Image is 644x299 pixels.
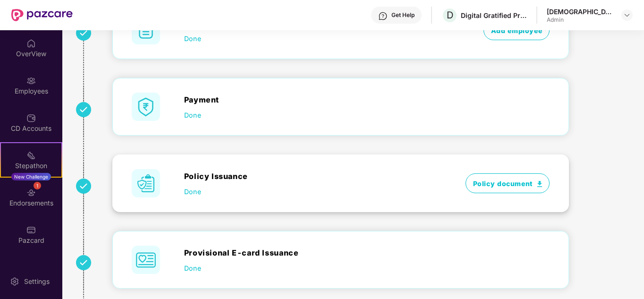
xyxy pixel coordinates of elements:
[26,225,36,235] img: svg+xml;base64,PHN2ZyBpZD0iUGF6Y2FyZCIgeG1sbnM9Imh0dHA6Ly93d3cudzMub3JnLzIwMDAvc3ZnIiB3aWR0aD0iMj...
[76,179,91,194] img: svg+xml;base64,PHN2ZyB4bWxucz0iaHR0cDovL3d3dy53My5vcmcvMjAwMC9zdmciIHdpZHRoPSIzMiIgaGVpZ2h0PSIzMi...
[11,9,73,21] img: New Pazcare Logo
[34,182,41,189] div: 1
[76,102,91,117] img: svg+xml;base64,PHN2ZyB4bWxucz0iaHR0cDovL3d3dy53My5vcmcvMjAwMC9zdmciIHdpZHRoPSIzMiIgaGVpZ2h0PSIzMi...
[184,171,445,182] div: Policy Issuance
[378,11,388,21] img: svg+xml;base64,PHN2ZyBpZD0iSGVscC0zMngzMiIgeG1sbnM9Imh0dHA6Ly93d3cudzMub3JnLzIwMDAvc3ZnIiB3aWR0aD...
[184,34,201,43] span: Done
[21,277,52,286] div: Settings
[623,11,631,19] img: svg+xml;base64,PHN2ZyBpZD0iRHJvcGRvd24tMzJ4MzIiIHhtbG5zPSJodHRwOi8vd3d3LnczLm9yZy8yMDAwL3N2ZyIgd2...
[26,39,36,48] img: svg+xml;base64,PHN2ZyBpZD0iSG9tZSIgeG1sbnM9Imh0dHA6Ly93d3cudzMub3JnLzIwMDAvc3ZnIiB3aWR0aD0iMjAiIG...
[184,94,445,105] div: Payment
[132,246,160,274] img: svg+xml;base64,PHN2ZyB4bWxucz0iaHR0cDovL3d3dy53My5vcmcvMjAwMC9zdmciIHdpZHRoPSI2MCIgaGVpZ2h0PSI2MC...
[461,11,527,20] div: Digital Gratified Private Limited
[184,110,201,120] span: Done
[76,255,91,270] img: svg+xml;base64,PHN2ZyB4bWxucz0iaHR0cDovL3d3dy53My5vcmcvMjAwMC9zdmciIHdpZHRoPSIzMiIgaGVpZ2h0PSIzMi...
[132,16,160,44] img: svg+xml;base64,PHN2ZyB4bWxucz0iaHR0cDovL3d3dy53My5vcmcvMjAwMC9zdmciIHdpZHRoPSI2MCIgaGVpZ2h0PSI2MC...
[1,161,61,171] div: Stepathon
[184,263,201,273] span: Done
[26,188,36,197] img: svg+xml;base64,PHN2ZyBpZD0iRW5kb3JzZW1lbnRzIiB4bWxucz0iaHR0cDovL3d3dy53My5vcmcvMjAwMC9zdmciIHdpZH...
[10,277,19,286] img: svg+xml;base64,PHN2ZyBpZD0iU2V0dGluZy0yMHgyMCIgeG1sbnM9Imh0dHA6Ly93d3cudzMub3JnLzIwMDAvc3ZnIiB3aW...
[391,11,415,19] div: Get Help
[184,187,201,196] span: Done
[466,173,550,193] span: Policy document
[547,16,613,24] div: Admin
[483,20,550,40] span: Add employee
[132,93,160,121] img: svg+xml;base64,PHN2ZyB4bWxucz0iaHR0cDovL3d3dy53My5vcmcvMjAwMC9zdmciIHdpZHRoPSI2MCIgaGVpZ2h0PSI2MC...
[184,247,445,258] div: Provisional E-card Issuance
[11,173,51,180] div: New Challenge
[26,76,36,85] img: svg+xml;base64,PHN2ZyBpZD0iRW1wbG95ZWVzIiB4bWxucz0iaHR0cDovL3d3dy53My5vcmcvMjAwMC9zdmciIHdpZHRoPS...
[537,181,542,187] img: svg+xml;base64,PHN2ZyB4bWxucz0iaHR0cDovL3d3dy53My5vcmcvMjAwMC9zdmciIHdpZHRoPSIxMC40IiBoZWlnaHQ9Ij...
[26,151,36,160] img: svg+xml;base64,PHN2ZyB4bWxucz0iaHR0cDovL3d3dy53My5vcmcvMjAwMC9zdmciIHdpZHRoPSIyMSIgaGVpZ2h0PSIyMC...
[26,113,36,123] img: svg+xml;base64,PHN2ZyBpZD0iQ0RfQWNjb3VudHMiIGRhdGEtbmFtZT0iQ0QgQWNjb3VudHMiIHhtbG5zPSJodHRwOi8vd3...
[132,169,160,197] img: svg+xml;base64,PHN2ZyB4bWxucz0iaHR0cDovL3d3dy53My5vcmcvMjAwMC9zdmciIHdpZHRoPSI2MCIgaGVpZ2h0PSI2MC...
[447,9,453,21] span: D
[547,7,613,16] div: [DEMOGRAPHIC_DATA][PERSON_NAME]
[76,26,91,41] img: svg+xml;base64,PHN2ZyB4bWxucz0iaHR0cDovL3d3dy53My5vcmcvMjAwMC9zdmciIHdpZHRoPSIzMiIgaGVpZ2h0PSIzMi...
